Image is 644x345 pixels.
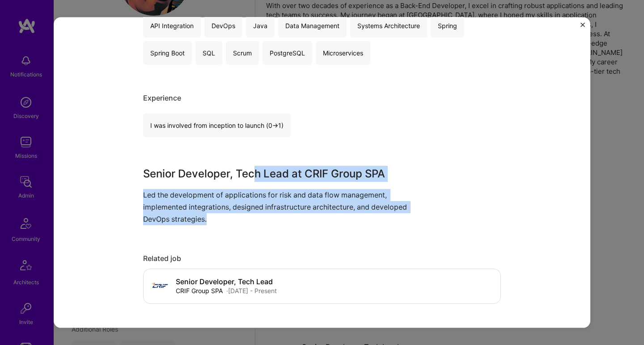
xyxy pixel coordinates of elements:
[263,41,312,64] div: PostgreSQL
[431,13,464,37] div: Spring
[278,13,347,37] div: Data Management
[176,277,277,286] h4: Senior Developer, Tech Lead
[143,13,201,37] div: API Integration
[143,41,192,64] div: Spring Boot
[151,276,169,294] img: Company logo
[143,113,291,137] div: I was involved from inception to launch (0 -> 1)
[176,286,223,295] div: CRIF Group SPA
[316,41,370,64] div: Microservices
[204,13,242,37] div: DevOps
[226,41,259,64] div: Scrum
[143,254,501,263] div: Related job
[580,23,585,32] button: Close
[143,189,434,225] p: Led the development of applications for risk and data flow management, implemented integrations, ...
[246,13,275,37] div: Java
[350,13,427,37] div: Systems Architecture
[195,41,222,64] div: SQL
[143,93,501,102] div: Experience
[143,165,434,181] h3: Senior Developer, Tech Lead at CRIF Group SPA
[226,286,277,295] div: · [DATE] - Present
